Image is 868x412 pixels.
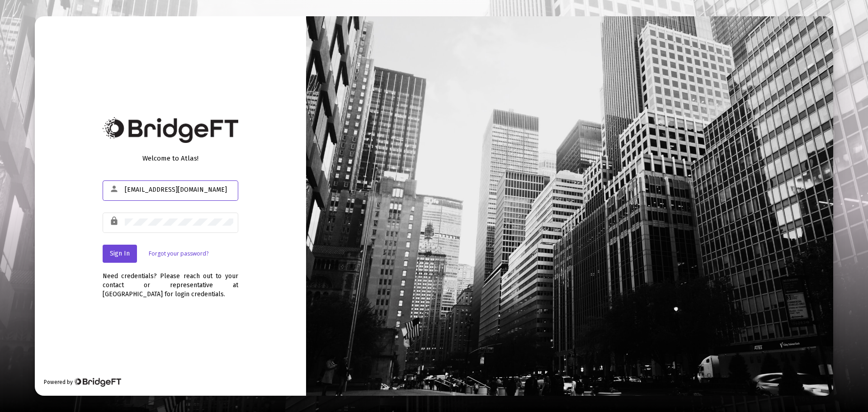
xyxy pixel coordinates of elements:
img: Bridge Financial Technology Logo [74,378,121,387]
div: Powered by [44,378,121,387]
div: Need credentials? Please reach out to your contact or representative at [GEOGRAPHIC_DATA] for log... [103,263,238,299]
div: Welcome to Atlas! [103,154,238,163]
span: Sign In [110,250,130,257]
mat-icon: person [109,184,120,194]
button: Sign In [103,245,137,263]
img: Bridge Financial Technology Logo [103,117,238,143]
mat-icon: lock [109,216,120,227]
a: Forgot your password? [149,249,208,258]
input: Email or Username [125,186,233,194]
